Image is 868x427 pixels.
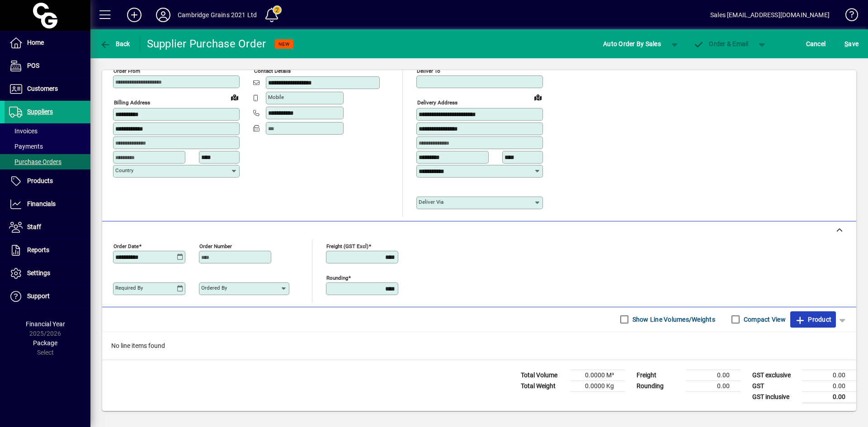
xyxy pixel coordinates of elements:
span: Products [27,177,53,184]
span: Customers [27,85,58,92]
button: Profile [149,7,178,23]
a: Financials [5,193,90,216]
span: Cancel [806,37,826,51]
span: Order & Email [693,40,749,47]
a: Invoices [5,123,90,139]
td: 0.0000 M³ [571,370,625,380]
mat-label: Country [115,167,133,174]
td: 0.0000 Kg [571,380,625,391]
button: Order & Email [689,36,753,52]
mat-label: Freight (GST excl) [326,243,368,249]
label: Show Line Volumes/Weights [631,315,715,324]
td: 0.00 [802,370,856,380]
button: Product [790,311,836,328]
td: 0.00 [686,380,741,391]
a: Settings [5,262,90,285]
a: POS [5,55,90,77]
a: Reports [5,239,90,262]
app-page-header-button: Back [90,36,140,52]
td: 0.00 [802,380,856,391]
span: Settings [27,269,50,277]
div: Supplier Purchase Order [147,37,266,51]
mat-label: Rounding [326,274,348,281]
td: GST exclusive [748,370,802,380]
a: Customers [5,78,90,100]
a: Knowledge Base [839,2,857,31]
a: View on map [227,90,242,104]
mat-label: Ordered by [201,285,227,291]
span: Financial Year [26,320,65,328]
a: Support [5,285,90,308]
span: ave [844,37,859,51]
a: Home [5,32,90,54]
a: View on map [531,90,545,104]
button: Back [98,36,132,52]
button: Auto Order By Sales [599,36,665,52]
td: GST [748,380,802,391]
a: Products [5,170,90,192]
span: NEW [278,41,290,47]
span: POS [27,62,39,69]
span: Staff [27,223,41,230]
div: No line items found [102,332,856,360]
span: Product [795,312,831,327]
mat-label: Mobile [268,94,284,100]
td: Total Weight [516,380,571,391]
span: Invoices [9,127,38,135]
span: Package [33,339,57,347]
mat-label: Deliver To [417,68,440,74]
button: Cancel [804,36,828,52]
span: Financials [27,200,56,207]
a: Staff [5,216,90,239]
button: Add [120,7,149,23]
span: Back [100,40,130,47]
td: Freight [632,370,686,380]
label: Compact View [742,315,786,324]
mat-label: Order date [113,243,139,249]
div: Sales [EMAIL_ADDRESS][DOMAIN_NAME] [710,8,830,22]
td: Total Volume [516,370,571,380]
span: Support [27,292,50,300]
span: Purchase Orders [9,158,61,165]
td: Rounding [632,380,686,391]
mat-label: Order number [199,243,232,249]
span: Reports [27,246,49,253]
mat-label: Order from [113,68,140,74]
td: GST inclusive [748,391,802,403]
span: S [844,40,848,47]
span: Payments [9,143,43,150]
mat-label: Required by [115,285,143,291]
mat-label: Deliver via [419,199,443,205]
div: Cambridge Grains 2021 Ltd [178,8,257,22]
span: Auto Order By Sales [603,37,661,51]
td: 0.00 [686,370,741,380]
span: Suppliers [27,108,53,115]
span: Home [27,39,44,46]
a: Purchase Orders [5,154,90,169]
a: Payments [5,139,90,154]
button: Save [842,36,861,52]
td: 0.00 [802,391,856,403]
